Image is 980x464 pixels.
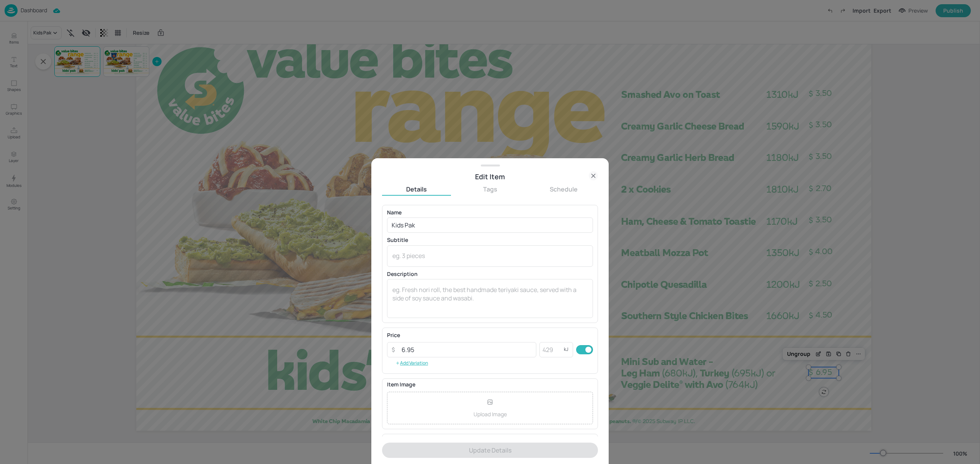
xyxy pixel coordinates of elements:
p: kJ [564,347,568,352]
p: Subtitle [387,237,593,243]
button: Schedule [529,185,598,193]
input: 429 [539,342,564,357]
p: Price [387,333,400,338]
button: Add Variation [387,357,436,369]
p: Description [387,271,593,277]
p: Name [387,210,593,215]
input: eg. Chicken Teriyaki Sushi Roll [387,217,593,233]
button: Details [382,185,451,193]
p: Upload Image [474,410,507,418]
input: 10 [397,342,536,357]
button: Tags [456,185,524,193]
p: Item Image [387,382,593,387]
div: Edit Item [382,171,598,182]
